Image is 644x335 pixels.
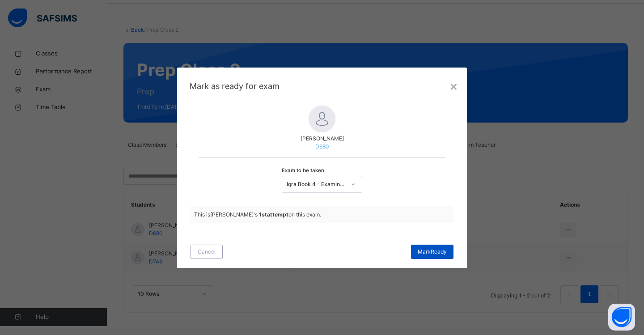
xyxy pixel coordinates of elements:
span: Exam to be taken [282,167,324,174]
div: × [449,76,458,95]
span: Mark as ready for exam [190,81,280,91]
span: Mark Ready [418,248,447,256]
button: Open asap [608,304,635,331]
div: Iqra Book 4 - Examination [287,180,346,188]
span: D680 [199,143,445,151]
span: This is [PERSON_NAME] 's on this exam. [194,211,321,218]
b: 1st attempt [259,211,288,218]
span: Cancel [198,248,216,256]
span: [PERSON_NAME] [199,135,445,143]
